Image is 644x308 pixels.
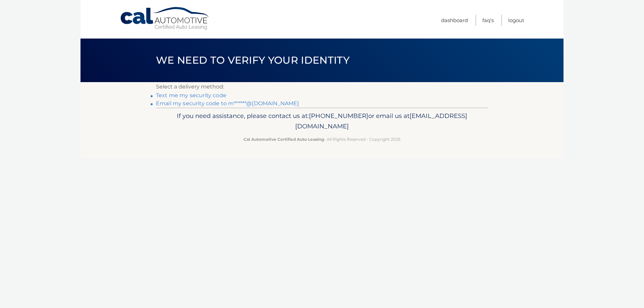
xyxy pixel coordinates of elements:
p: - All Rights Reserved - Copyright 2025 [160,136,484,143]
a: Logout [508,15,524,26]
span: We need to verify your identity [156,54,350,66]
p: Select a delivery method: [156,82,488,91]
a: Text me my security code [156,92,226,99]
p: If you need assistance, please contact us at: or email us at [160,111,484,132]
a: FAQ's [482,15,494,26]
a: Dashboard [441,15,468,26]
a: Cal Automotive [120,7,210,30]
strong: Cal Automotive Certified Auto Leasing [244,137,324,142]
a: Email my security code to m******@[DOMAIN_NAME] [156,100,299,107]
span: [PHONE_NUMBER] [309,112,368,120]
